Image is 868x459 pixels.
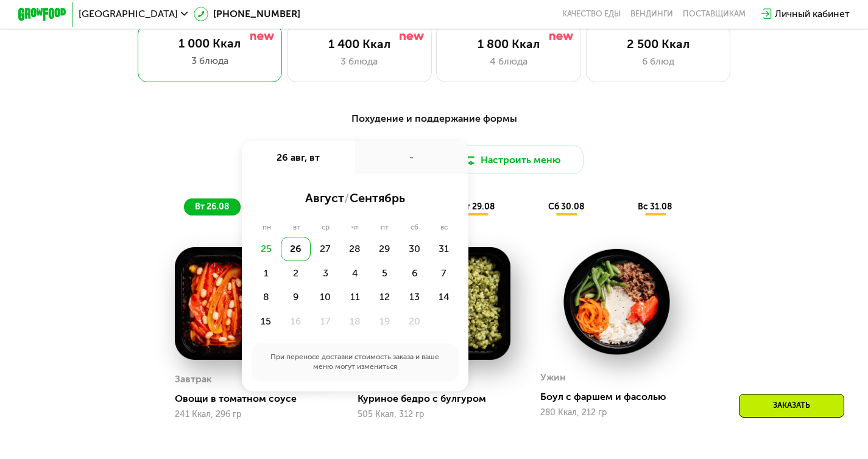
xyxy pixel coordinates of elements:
[340,286,370,310] div: 11
[77,111,791,127] div: Похудение и поддержание формы
[358,410,510,419] div: 505 Ккал, 312 гр
[540,391,703,403] div: Боул с фаршем и фасолью
[460,201,495,212] span: пт 29.08
[281,309,311,334] div: 16
[350,191,405,205] span: сентябрь
[175,410,328,419] div: 241 Ккал, 296 гр
[311,223,341,233] div: ср
[429,286,459,310] div: 14
[281,261,311,286] div: 2
[344,191,350,205] span: /
[194,7,300,21] a: [PHONE_NUMBER]
[548,201,584,212] span: сб 30.08
[449,37,568,52] div: 1 800 Ккал
[370,223,400,233] div: пт
[311,261,340,286] div: 3
[429,261,459,286] div: 7
[562,9,621,19] a: Качество еды
[340,237,370,261] div: 28
[242,141,355,174] div: 26 авг, вт
[439,145,584,175] button: Настроить меню
[149,54,270,68] div: 3 блюда
[149,37,270,51] div: 1 000 Ккал
[370,261,400,286] div: 5
[340,223,370,233] div: чт
[355,141,468,174] div: -
[340,261,370,286] div: 4
[370,309,400,334] div: 19
[429,223,459,233] div: вс
[400,286,429,310] div: 13
[252,237,281,261] div: 25
[79,9,178,19] span: [GEOGRAPHIC_DATA]
[599,54,718,69] div: 6 блюд
[400,237,429,261] div: 30
[630,9,673,19] a: Вендинги
[300,37,419,52] div: 1 400 Ккал
[311,286,340,310] div: 10
[300,54,419,69] div: 3 блюда
[370,237,400,261] div: 29
[252,343,459,382] div: При переносе доставки стоимость заказа и ваше меню могут измениться
[175,370,212,388] div: Завтрак
[429,237,459,261] div: 31
[358,393,520,405] div: Куриное бедро с булгуром
[638,201,672,212] span: вс 31.08
[540,368,566,387] div: Ужин
[400,261,429,286] div: 6
[252,286,281,310] div: 8
[311,309,340,334] div: 17
[252,309,281,334] div: 15
[281,286,311,310] div: 9
[175,393,337,405] div: Овощи в томатном соусе
[599,37,718,52] div: 2 500 Ккал
[281,237,311,261] div: 26
[775,7,850,21] div: Личный кабинет
[540,408,693,418] div: 280 Ккал, 212 гр
[340,309,370,334] div: 18
[400,309,429,334] div: 20
[252,223,282,233] div: пн
[449,54,568,69] div: 4 блюда
[252,261,281,286] div: 1
[370,286,400,310] div: 12
[400,223,429,233] div: сб
[305,191,344,205] span: август
[683,9,746,19] div: поставщикам
[739,394,844,418] div: Заказать
[195,201,229,212] span: вт 26.08
[282,223,311,233] div: вт
[311,237,340,261] div: 27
